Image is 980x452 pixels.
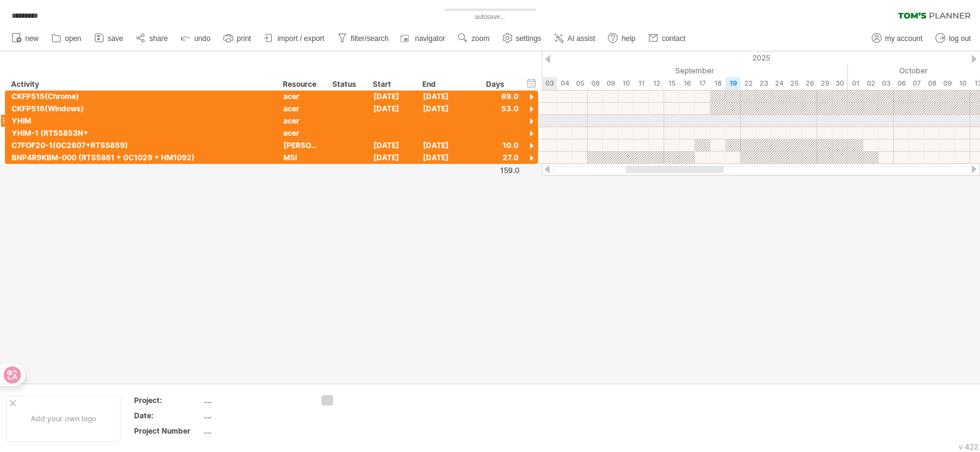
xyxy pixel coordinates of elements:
[455,31,493,46] a: zoom
[618,77,634,90] div: Wednesday, 10 September 2025
[645,31,689,46] a: contact
[367,91,417,102] div: [DATE]
[662,34,686,43] span: contact
[649,77,664,90] div: Friday, 12 September 2025
[621,34,635,43] span: help
[885,34,922,43] span: my account
[467,166,520,175] div: 159.0
[511,64,848,77] div: September 2025
[664,77,679,90] div: Monday, 15 September 2025
[679,77,695,90] div: Tuesday, 16 September 2025
[940,77,955,90] div: Thursday, 9 October 2025
[65,34,81,43] span: open
[832,77,848,90] div: Tuesday, 30 September 2025
[466,78,524,91] div: Days
[283,152,320,163] div: MSI
[878,77,894,90] div: Friday, 3 October 2025
[567,34,595,43] span: AI assist
[932,31,974,46] a: log out
[204,410,307,421] div: ....
[787,77,802,90] div: Thursday, 25 September 2025
[237,34,251,43] span: print
[283,115,320,127] div: acer
[417,103,466,114] div: [DATE]
[351,34,389,43] span: filter/search
[149,34,168,43] span: share
[817,77,832,90] div: Monday, 29 September 2025
[134,426,201,436] div: Project Number
[725,77,741,90] div: Friday, 19 September 2025
[605,31,639,46] a: help
[9,31,42,46] a: new
[741,77,756,90] div: Monday, 22 September 2025
[415,34,445,43] span: navigator
[332,78,360,91] div: Status
[12,91,271,102] div: CKFP515(Chrome)
[11,78,270,91] div: Activity
[204,426,307,436] div: ....
[367,152,417,163] div: [DATE]
[283,139,320,151] div: [PERSON_NAME]
[12,127,271,139] div: YHIM-1 (RTS5853N+
[204,395,307,406] div: ....
[133,31,171,46] a: share
[12,103,271,114] div: CKFP516(Windows)
[959,442,978,451] div: v 422
[283,103,320,114] div: acer
[12,152,271,163] div: BNP4R9KBM-000 (RTS5861 + GC1029 + HM1092)
[283,78,320,91] div: Resource
[551,31,599,46] a: AI assist
[423,12,558,22] div: autosave...
[373,78,410,91] div: Start
[422,78,459,91] div: End
[603,77,618,90] div: Tuesday, 9 September 2025
[471,34,489,43] span: zoom
[756,77,771,90] div: Tuesday, 23 September 2025
[417,152,466,163] div: [DATE]
[194,34,211,43] span: undo
[894,77,909,90] div: Monday, 6 October 2025
[91,31,127,46] a: save
[334,31,392,46] a: filter/search
[955,77,970,90] div: Friday, 10 October 2025
[12,115,271,127] div: YHIM
[12,139,271,151] div: C7FOF20-1(GC2607+RTS5859)
[516,34,541,43] span: settings
[557,77,572,90] div: Thursday, 4 September 2025
[261,31,328,46] a: import / export
[367,139,417,151] div: [DATE]
[572,77,588,90] div: Friday, 5 September 2025
[869,31,926,46] a: my account
[771,77,787,90] div: Wednesday, 24 September 2025
[178,31,214,46] a: undo
[848,77,863,90] div: Wednesday, 1 October 2025
[6,396,121,442] div: Add your own logo
[220,31,255,46] a: print
[695,77,710,90] div: Wednesday, 17 September 2025
[909,77,924,90] div: Tuesday, 7 October 2025
[634,77,649,90] div: Thursday, 11 September 2025
[542,77,557,90] div: Wednesday, 3 September 2025
[417,91,466,102] div: [DATE]
[398,31,449,46] a: navigator
[48,31,85,46] a: open
[367,103,417,114] div: [DATE]
[949,34,971,43] span: log out
[283,91,320,102] div: acer
[417,139,466,151] div: [DATE]
[134,395,201,406] div: Project:
[863,77,878,90] div: Thursday, 2 October 2025
[924,77,940,90] div: Wednesday, 8 October 2025
[283,127,320,139] div: acer
[134,410,201,421] div: Date:
[499,31,545,46] a: settings
[588,77,603,90] div: Monday, 8 September 2025
[108,34,123,43] span: save
[25,34,39,43] span: new
[802,77,817,90] div: Friday, 26 September 2025
[710,77,725,90] div: Thursday, 18 September 2025
[277,34,324,43] span: import / export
